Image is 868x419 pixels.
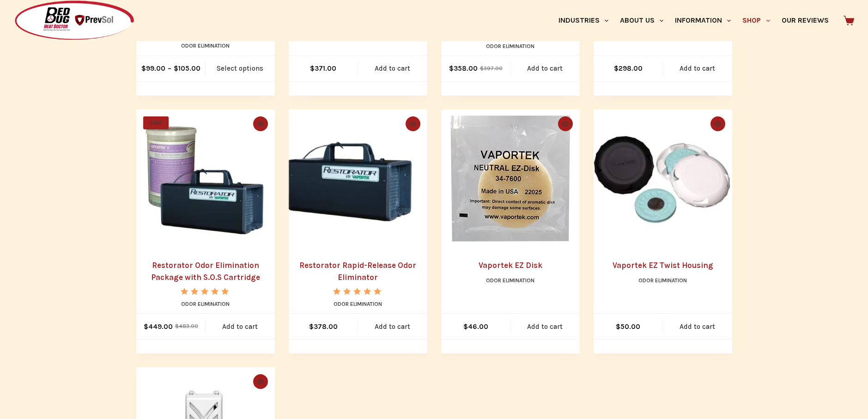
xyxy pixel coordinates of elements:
a: Odor Elimination [181,43,230,49]
span: $ [614,64,619,73]
bdi: 50.00 [616,322,640,331]
span: $ [141,64,146,73]
bdi: 397.00 [480,65,503,72]
a: Add to cart: “Vaportek EZ Disk” [510,314,580,339]
a: Vaportek EZ Disk [479,261,542,270]
a: Add to cart: “Restorator Rapid-Release Odor Eliminator” [358,314,427,339]
picture: EZ-Disk-White1 [441,109,580,248]
span: SALE [143,116,169,129]
button: Open LiveChat chat widget [7,4,35,31]
bdi: 105.00 [174,64,200,73]
div: Rated 5.00 out of 5 [333,288,382,295]
bdi: 378.00 [309,322,338,331]
bdi: 483.00 [175,323,198,329]
span: – [136,56,206,81]
span: $ [463,322,468,331]
img: Vaportek EZ Disk [441,109,580,248]
button: Quick view toggle [406,116,420,131]
a: Add to cart: “Optimum 4000 Odor Elimination Package with Neutral Cartridge” [510,56,580,81]
a: Add to cart: “Optimum 4000 Odor Eliminator” [663,56,732,81]
span: $ [480,65,484,72]
a: Odor Elimination [486,43,534,49]
a: Odor Elimination [181,301,230,307]
span: Rated out of 5 [181,288,230,316]
bdi: 298.00 [614,64,643,73]
span: $ [175,323,179,329]
button: Quick view toggle [253,116,268,131]
a: Odor Elimination [638,277,687,284]
span: $ [309,322,314,331]
bdi: 371.00 [310,64,336,73]
button: Quick view toggle [558,116,573,131]
bdi: 449.00 [144,322,173,331]
a: Select options for “All-Natural Odor Control Cartridge” [206,56,275,81]
a: Odor Elimination [334,301,382,307]
a: Vaportek EZ Twist Housing [613,261,713,270]
a: Restorator Odor Elimination Package with S.O.S Cartridge [136,109,275,248]
a: Odor Elimination [486,277,534,284]
span: Rated out of 5 [333,288,382,316]
a: Add to cart: “Restorator Odor Elimination Package with S.O.S Cartridge” [206,314,275,339]
a: Restorator Odor Elimination Package with S.O.S Cartridge [151,261,260,282]
a: Vaportek EZ Twist Housing [594,109,732,248]
button: Quick view toggle [253,374,268,389]
bdi: 358.00 [449,64,478,73]
a: Restorator Rapid-Release Odor Eliminator [289,109,427,248]
button: Quick view toggle [710,116,725,131]
span: $ [144,322,148,331]
span: $ [310,64,315,73]
span: $ [174,64,178,73]
span: $ [449,64,454,73]
a: Add to cart: “Vaportek EZ Twist Housing” [663,314,732,339]
div: Rated 5.00 out of 5 [181,288,230,295]
span: $ [616,322,620,331]
a: Add to cart: “Optimum 3000 Dual Air Treatment System Ionizer” [358,56,427,81]
bdi: 99.00 [141,64,165,73]
a: Restorator Rapid-Release Odor Eliminator [299,261,416,282]
bdi: 46.00 [463,322,488,331]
